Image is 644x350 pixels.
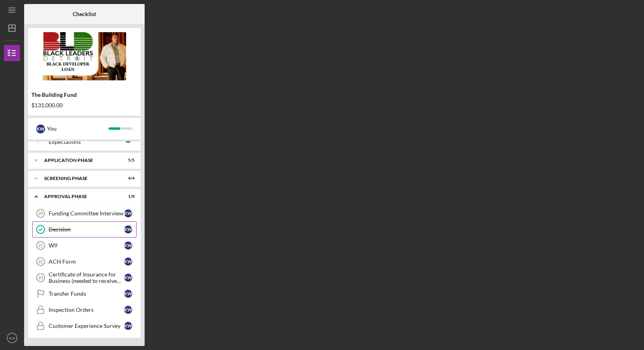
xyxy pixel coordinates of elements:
div: Inspection Orders [49,307,124,313]
div: K W [124,322,132,330]
div: ACH Form [49,258,124,265]
a: 20Funding Committee InterviewKW [32,205,137,221]
a: 21W9KW [32,237,137,254]
div: 5 / 5 [120,158,135,163]
a: Customer Experience SurveyKW [32,318,137,334]
a: Inspection OrdersKW [32,302,137,318]
b: Checklist [73,11,96,17]
div: K W [36,125,45,133]
div: K W [124,209,132,217]
div: 4 / 4 [120,176,135,181]
div: Screening Phase [44,176,114,181]
img: Product logo [28,32,141,80]
div: K W [124,242,132,250]
div: Certificate of Insurance for Business (needed to receive funds) [49,271,124,284]
text: KW [9,336,15,340]
button: KW [4,330,20,346]
div: The Building Fund [31,92,137,98]
div: K W [124,225,132,233]
div: K W [124,274,132,282]
tspan: 23 [38,275,43,280]
div: W9 [49,242,124,249]
div: K W [124,258,132,266]
div: $131,000.00 [31,102,137,108]
div: K W [124,306,132,314]
div: You [47,122,108,135]
div: Approval Phase [44,194,114,199]
a: 22ACH FormKW [32,254,137,270]
div: K W [124,290,132,298]
a: 23Certificate of Insurance for Business (needed to receive funds)KW [32,270,137,286]
a: DecisionKW [32,221,137,237]
div: 1 / 8 [120,194,135,199]
div: Transfer Funds [49,291,124,297]
a: Transfer FundsKW [32,286,137,302]
div: Customer Experience Survey [49,323,124,329]
tspan: 20 [38,211,43,216]
div: Funding Committee Interview [49,210,124,217]
a: Loan Program Details and ExpectationsKW [32,131,137,147]
tspan: 22 [38,259,43,264]
tspan: 21 [38,243,43,248]
div: Application Phase [44,158,114,163]
div: Decision [49,226,124,233]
